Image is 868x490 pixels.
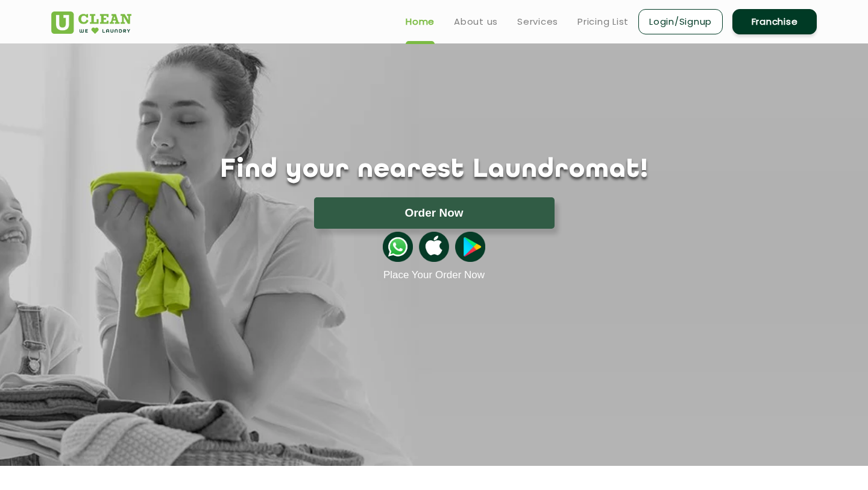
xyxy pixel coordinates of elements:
a: Login/Signup [638,9,723,34]
img: whatsappicon.png [383,232,413,262]
button: Order Now [314,197,555,229]
a: Home [406,14,435,29]
img: UClean Laundry and Dry Cleaning [51,11,131,34]
img: apple-icon.png [419,232,449,262]
a: Franchise [732,9,817,34]
a: Pricing List [577,14,629,29]
a: About us [454,14,498,29]
h1: Find your nearest Laundromat! [42,155,826,185]
a: Place Your Order Now [383,269,485,281]
img: playstoreicon.png [455,232,485,262]
a: Services [517,14,558,29]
